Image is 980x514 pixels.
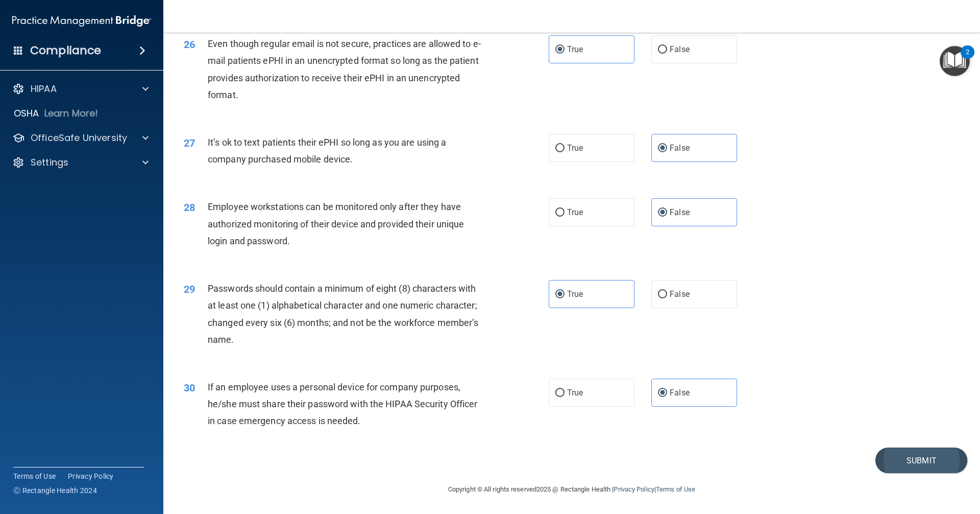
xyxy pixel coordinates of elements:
span: False [670,289,690,299]
a: Privacy Policy [68,471,114,481]
span: 27 [184,137,195,149]
span: False [670,207,690,217]
span: False [670,44,690,54]
input: False [658,389,667,397]
span: False [670,143,690,153]
a: Privacy Policy [614,485,654,493]
input: False [658,145,667,152]
span: True [567,143,583,153]
span: 28 [184,201,195,214]
p: Settings [31,156,68,169]
a: OfficeSafe University [12,132,149,144]
span: 30 [184,382,195,394]
span: 26 [184,38,195,51]
span: True [567,388,583,398]
input: True [555,46,565,54]
img: PMB logo [12,11,151,31]
p: Learn More! [44,107,99,120]
span: True [567,289,583,299]
span: 29 [184,283,195,295]
input: True [555,389,565,397]
input: False [658,291,667,298]
p: HIPAA [31,83,57,95]
span: True [567,44,583,54]
a: Terms of Use [656,485,695,493]
input: False [658,209,667,217]
a: HIPAA [12,83,149,95]
a: Terms of Use [13,471,56,481]
input: False [658,46,667,54]
div: Copyright © All rights reserved 2025 @ Rectangle Health | | [385,473,758,506]
button: Submit [875,448,967,474]
input: True [555,209,565,217]
a: Settings [12,156,149,169]
p: OSHA [14,107,39,120]
input: True [555,145,565,152]
p: OfficeSafe University [31,132,127,144]
span: Passwords should contain a minimum of eight (8) characters with at least one (1) alphabetical cha... [208,283,478,345]
span: Employee workstations can be monitored only after they have authorized monitoring of their device... [208,201,464,246]
input: True [555,291,565,298]
div: 2 [966,52,969,65]
span: True [567,207,583,217]
span: If an employee uses a personal device for company purposes, he/she must share their password with... [208,382,477,426]
span: False [670,388,690,398]
span: Even though regular email is not secure, practices are allowed to e-mail patients ePHI in an unen... [208,38,481,100]
iframe: Drift Widget Chat Controller [929,443,968,482]
span: Ⓒ Rectangle Health 2024 [13,485,97,496]
h4: Compliance [30,43,101,58]
span: It’s ok to text patients their ePHI so long as you are using a company purchased mobile device. [208,137,446,165]
button: Open Resource Center, 2 new notifications [940,46,970,76]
